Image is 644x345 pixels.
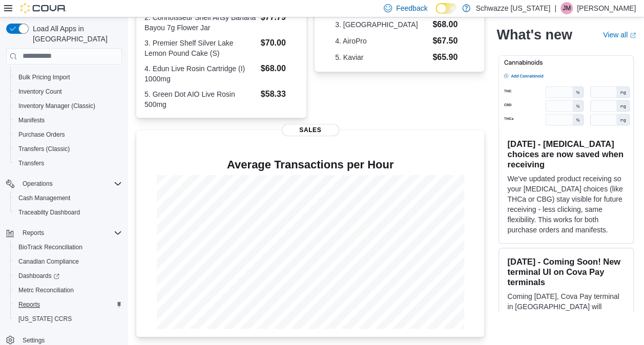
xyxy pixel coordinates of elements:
span: Metrc Reconciliation [14,284,122,296]
a: Dashboards [14,270,64,282]
span: Metrc Reconciliation [18,286,74,294]
span: Dashboards [18,272,59,280]
button: Canadian Compliance [10,254,126,269]
p: | [554,2,556,14]
a: BioTrack Reconciliation [14,241,87,253]
a: Canadian Compliance [14,255,83,268]
img: Cova [20,3,67,13]
span: Inventory Count [18,88,62,96]
span: Operations [18,178,122,190]
dd: $70.00 [261,37,298,49]
span: Inventory Count [14,85,122,98]
button: Transfers [10,156,126,170]
span: Transfers [14,157,122,169]
span: JM [563,2,571,14]
span: Dashboards [14,270,122,282]
span: Manifests [18,116,45,124]
span: Canadian Compliance [18,257,79,266]
dt: 5. Green Dot AIO Live Rosin 500mg [144,89,257,110]
span: Bulk Pricing Import [18,73,70,81]
button: BioTrack Reconciliation [10,240,126,254]
dd: $67.50 [432,35,464,47]
dt: 4. AiroPro [335,36,428,46]
a: Transfers [14,157,48,169]
span: Transfers [18,159,44,167]
button: Reports [2,226,126,240]
a: View allExternal link [603,31,636,39]
a: Bulk Pricing Import [14,71,74,83]
button: Reports [18,227,48,239]
a: Dashboards [10,269,126,283]
span: Load All Apps in [GEOGRAPHIC_DATA] [29,24,122,44]
span: Reports [23,229,44,237]
h3: [DATE] - Coming Soon! New terminal UI on Cova Pay terminals [507,256,625,287]
span: Canadian Compliance [14,255,122,268]
input: Dark Mode [435,3,457,14]
dd: $68.00 [261,62,298,75]
span: Inventory Manager (Classic) [14,100,122,112]
button: Manifests [10,113,126,127]
p: Schwazze [US_STATE] [475,2,550,14]
p: We've updated product receiving so your [MEDICAL_DATA] choices (like THCa or CBG) stay visible fo... [507,174,625,235]
span: Transfers (Classic) [18,145,70,153]
a: Inventory Manager (Classic) [14,100,99,112]
button: Operations [2,177,126,191]
dd: $65.90 [432,51,464,63]
span: Transfers (Classic) [14,143,122,155]
a: Purchase Orders [14,128,69,141]
span: Traceabilty Dashboard [18,208,80,217]
button: Inventory Manager (Classic) [10,99,126,113]
button: Metrc Reconciliation [10,283,126,297]
button: Reports [10,297,126,312]
button: Inventory Count [10,84,126,99]
span: Reports [18,227,122,239]
a: Metrc Reconciliation [14,284,78,296]
a: Traceabilty Dashboard [14,206,84,219]
span: Cash Management [18,194,70,202]
dt: 4. Edun Live Rosin Cartridge (I) 1000mg [144,63,257,84]
dd: $58.33 [261,88,298,100]
button: Traceabilty Dashboard [10,205,126,220]
span: BioTrack Reconciliation [14,241,122,253]
span: Cash Management [14,192,122,204]
button: Operations [18,178,57,190]
span: Bulk Pricing Import [14,71,122,83]
a: [US_STATE] CCRS [14,313,76,325]
a: Transfers (Classic) [14,143,74,155]
dt: 5. Kaviar [335,52,428,62]
h2: What's new [496,27,572,43]
span: Inventory Manager (Classic) [18,102,95,110]
a: Reports [14,298,44,311]
span: Manifests [14,114,122,126]
dt: 3. [GEOGRAPHIC_DATA] [335,19,428,30]
a: Cash Management [14,192,74,204]
dd: $68.00 [432,18,464,31]
dt: 3. Premier Shelf Silver Lake Lemon Pound Cake (S) [144,38,257,58]
svg: External link [630,32,636,38]
div: Jesse Mateyka [560,2,573,14]
p: Coming [DATE], Cova Pay terminal in [GEOGRAPHIC_DATA] will feature a refreshed user interface des... [507,291,625,342]
button: Bulk Pricing Import [10,70,126,84]
span: Traceabilty Dashboard [14,206,122,219]
span: Reports [14,298,122,311]
span: BioTrack Reconciliation [18,243,82,251]
span: Purchase Orders [18,131,65,139]
p: [PERSON_NAME] [577,2,636,14]
dd: $77.79 [261,11,298,24]
span: Settings [23,336,45,344]
dt: 2. Connoisseur Shelf Artsy Banana Bayou 7g Flower Jar [144,12,257,33]
span: Sales [282,124,339,136]
span: Purchase Orders [14,128,122,141]
button: Cash Management [10,191,126,205]
h3: [DATE] - [MEDICAL_DATA] choices are now saved when receiving [507,139,625,169]
h4: Average Transactions per Hour [144,159,476,171]
button: [US_STATE] CCRS [10,312,126,326]
span: Washington CCRS [14,313,122,325]
span: Reports [18,300,40,309]
a: Manifests [14,114,49,126]
span: Feedback [396,3,427,13]
button: Purchase Orders [10,127,126,142]
button: Transfers (Classic) [10,142,126,156]
a: Inventory Count [14,85,66,98]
